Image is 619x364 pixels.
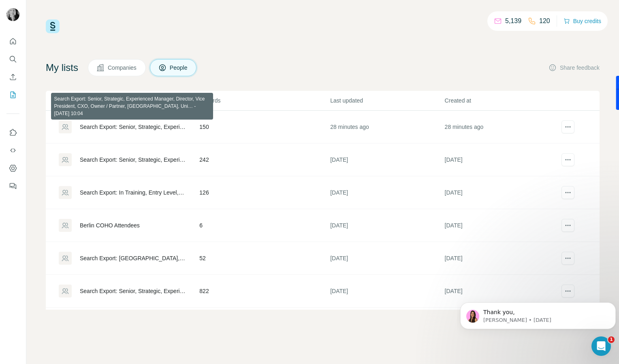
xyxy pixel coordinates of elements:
[561,285,574,298] button: actions
[6,70,19,84] button: Enrich CSV
[444,242,559,275] td: [DATE]
[561,120,574,133] button: actions
[445,96,558,105] p: Created at
[330,96,444,105] p: Last updated
[444,275,559,308] td: [DATE]
[444,143,559,176] td: [DATE]
[330,242,444,275] td: [DATE]
[561,153,574,166] button: actions
[505,16,521,26] p: 5,139
[59,96,199,105] p: List name
[330,209,444,242] td: [DATE]
[80,188,186,197] div: Search Export: In Training, Entry Level, Senior, Strategic, Director, Vice President, CXO, Owner ...
[330,176,444,209] td: [DATE]
[330,275,444,308] td: [DATE]
[199,111,330,143] td: 150
[549,64,600,72] button: Share feedback
[444,111,559,143] td: 28 minutes ago
[591,336,611,356] iframe: Intercom live chat
[80,156,186,164] div: Search Export: Senior, Strategic, Experienced Manager, Director, Vice President, CXO, Owner / Par...
[561,252,574,265] button: actions
[608,336,615,343] span: 1
[199,96,329,105] p: Records
[46,61,78,74] h4: My lists
[564,15,601,27] button: Buy credits
[80,123,186,131] div: Search Export: Senior, Strategic, Experienced Manager, Director, Vice President, CXO, Owner / Par...
[444,209,559,242] td: [DATE]
[6,143,19,158] button: Use Surfe API
[444,176,559,209] td: [DATE]
[6,179,19,193] button: Feedback
[46,19,60,33] img: Surfe Logo
[6,125,19,140] button: Use Surfe on LinkedIn
[330,143,444,176] td: [DATE]
[330,308,444,340] td: [DATE]
[6,8,19,21] img: Avatar
[199,308,330,340] td: 1000
[80,254,186,262] div: Search Export: [GEOGRAPHIC_DATA], [GEOGRAPHIC_DATA], Hospitality, Food and Beverage Retail, [GEOG...
[80,287,186,295] div: Search Export: Senior, Strategic, Experienced Manager, Director, Vice President, CXO, Owner / Par...
[80,221,140,229] div: Berlin COHO Attendees
[6,52,19,66] button: Search
[444,308,559,340] td: [DATE]
[539,16,550,26] p: 120
[199,209,330,242] td: 6
[199,242,330,275] td: 52
[170,64,188,72] span: People
[199,143,330,176] td: 242
[330,111,444,143] td: 28 minutes ago
[561,219,574,232] button: actions
[6,34,19,49] button: Quick start
[6,88,19,102] button: My lists
[199,176,330,209] td: 126
[199,275,330,308] td: 822
[108,64,137,72] span: Companies
[6,161,19,176] button: Dashboard
[457,285,619,342] iframe: Intercom notifications message
[561,186,574,199] button: actions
